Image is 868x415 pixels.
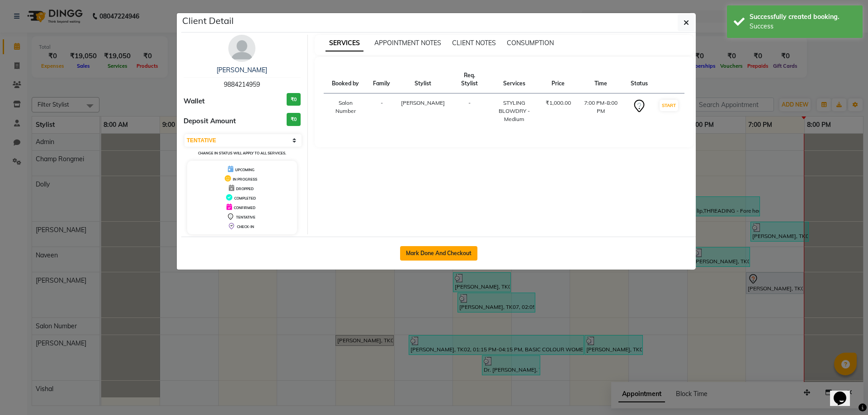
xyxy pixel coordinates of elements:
th: Stylist [396,66,450,93]
th: Req. Stylist [450,66,488,93]
h5: Client Detail [182,14,234,28]
span: 9884214959 [224,80,260,89]
span: IN PROGRESS [233,177,257,182]
th: Family [368,66,396,93]
small: Change in status will apply to all services. [198,151,286,155]
th: Services [488,66,540,93]
h3: ₹0 [287,113,301,126]
span: Deposit Amount [184,116,236,126]
span: CLIENT NOTES [452,39,496,47]
span: Wallet [184,96,205,107]
span: SERVICES [325,35,363,51]
span: CONFIRMED [234,205,255,210]
div: ₹1,000.00 [546,99,571,107]
span: APPOINTMENT NOTES [374,39,441,47]
td: Salon Number [324,93,368,129]
div: Success [750,22,856,31]
div: Successfully created booking. [750,12,856,22]
button: Mark Done And Checkout [400,246,477,261]
div: STYLING BLOWDRY - Medium [494,99,534,123]
span: TENTATIVE [236,215,255,219]
span: [PERSON_NAME] [401,99,445,106]
span: COMPLETED [234,196,256,201]
th: Status [625,66,653,93]
span: CONSUMPTION [507,39,554,47]
span: UPCOMING [235,168,255,172]
span: CHECK-IN [237,224,254,229]
th: Booked by [324,66,368,93]
button: START [660,100,678,111]
td: - [368,93,396,129]
th: Time [576,66,625,93]
td: 7:00 PM-8:00 PM [576,93,625,129]
h3: ₹0 [287,93,301,106]
iframe: chat widget [830,379,859,406]
td: - [450,93,488,129]
th: Price [540,66,576,93]
a: [PERSON_NAME] [217,66,267,74]
img: avatar [228,35,255,62]
span: DROPPED [236,187,254,191]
